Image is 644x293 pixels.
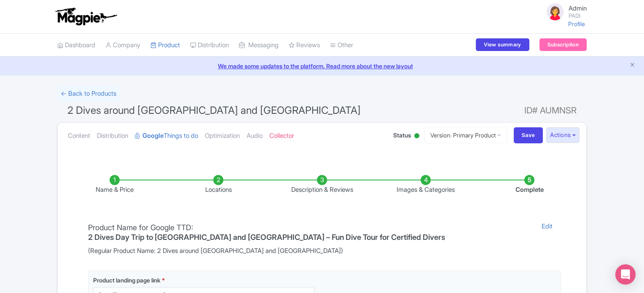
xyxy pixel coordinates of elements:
[190,34,229,57] a: Distribution
[239,34,279,57] a: Messaging
[63,175,166,195] li: Name & Price
[524,102,577,119] span: ID# AUMNSR
[68,123,90,149] a: Content
[247,123,263,149] a: Audio
[88,233,445,242] h4: 2 Dives Day Trip to [GEOGRAPHIC_DATA] and [GEOGRAPHIC_DATA] – Fun Dive Tour for Certified Divers
[270,175,374,195] li: Description & Reviews
[105,34,140,57] a: Company
[476,38,529,51] a: View summary
[57,86,120,102] a: ← Back to Products
[88,223,193,232] span: Product Name for Google TTD:
[629,61,636,70] button: Close announcement
[424,127,507,143] a: Version: Primary Product
[135,123,198,149] a: GoogleThings to do
[540,2,587,22] a: Admin PADI
[393,131,411,140] span: Status
[67,104,361,116] span: 2 Dives around [GEOGRAPHIC_DATA] and [GEOGRAPHIC_DATA]
[205,123,240,149] a: Optimization
[569,4,587,12] span: Admin
[289,34,320,57] a: Reviews
[142,131,164,141] strong: Google
[478,175,581,195] li: Complete
[514,127,543,143] input: Save
[569,13,587,19] small: PADI
[546,127,580,143] button: Actions
[330,34,353,57] a: Other
[615,264,636,285] div: Open Intercom Messenger
[413,130,421,143] div: Active
[57,34,95,57] a: Dashboard
[533,222,561,256] a: Edit
[53,7,118,26] img: logo-ab69f6fb50320c5b225c76a69d11143b.png
[269,123,294,149] a: Collector
[568,20,585,27] a: Profile
[88,246,528,256] span: (Regular Product Name: 2 Dives around [GEOGRAPHIC_DATA] and [GEOGRAPHIC_DATA])
[166,175,270,195] li: Locations
[5,62,639,70] a: We made some updates to the platform. Read more about the new layout
[539,38,587,51] a: Subscription
[374,175,478,195] li: Images & Categories
[93,277,161,284] span: Product landing page link
[150,34,180,57] a: Product
[97,123,128,149] a: Distribution
[545,2,565,22] img: avatar_key_member-9c1dde93af8b07d7383eb8b5fb890c87.png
